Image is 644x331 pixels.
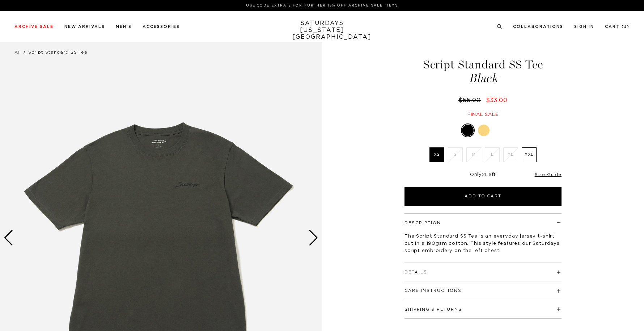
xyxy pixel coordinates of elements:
[403,112,563,118] div: Final sale
[458,97,484,103] del: $55.00
[522,147,537,162] label: XXL
[404,307,462,311] button: Shipping & Returns
[309,230,318,246] div: Next slide
[574,25,594,29] a: Sign In
[403,59,563,84] h1: Script Standard SS Tee
[404,187,562,206] button: Add to Cart
[143,25,180,29] a: Accessories
[116,25,132,29] a: Men's
[482,172,485,177] span: 2
[4,230,13,246] div: Previous slide
[486,97,508,103] span: $33.00
[292,20,352,41] a: SATURDAYS[US_STATE][GEOGRAPHIC_DATA]
[404,233,562,255] p: The Script Standard SS Tee is an everyday jersey t-shirt cut in a 190gsm cotton. This style featu...
[404,172,562,178] div: Only Left
[429,147,444,162] label: XS
[404,289,462,293] button: Care Instructions
[17,3,627,8] p: Use Code EXTRA15 for Further 15% Off Archive Sale Items
[14,50,21,54] a: All
[624,25,627,29] small: 4
[64,25,105,29] a: New Arrivals
[605,25,630,29] a: Cart (4)
[14,25,54,29] a: Archive Sale
[404,221,441,225] button: Description
[28,50,88,54] span: Script Standard SS Tee
[404,270,427,274] button: Details
[535,172,562,177] a: Size Guide
[403,72,563,84] span: Black
[513,25,563,29] a: Collaborations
